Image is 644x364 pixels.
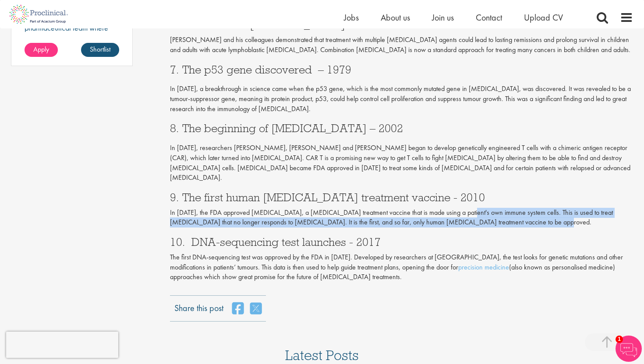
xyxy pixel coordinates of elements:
a: Join us [432,12,454,23]
a: Shortlist [81,43,119,57]
a: About us [381,12,410,23]
span: 1 [616,336,623,343]
p: In [DATE], researchers [PERSON_NAME], [PERSON_NAME] and [PERSON_NAME] began to develop geneticall... [170,143,633,183]
h3: 6. Combination [MEDICAL_DATA] launches – 1958 [170,19,633,30]
p: The first DNA-sequencing test was approved by the FDA in [DATE]. Developed by researchers at [GEO... [170,252,633,283]
p: [PERSON_NAME] and his colleagues demonstrated that treatment with multiple [MEDICAL_DATA] agents ... [170,35,633,55]
span: Apply [33,45,49,54]
a: Apply [25,43,58,57]
img: Chatbot [616,336,642,362]
p: In [DATE], the FDA approved [MEDICAL_DATA], a [MEDICAL_DATA] treatment vaccine that is made using... [170,208,633,228]
h3: 9. The first human [MEDICAL_DATA] treatment vaccine - 2010 [170,192,633,203]
a: precision medicine [458,262,509,272]
a: Jobs [344,12,359,23]
iframe: reCAPTCHA [6,332,118,358]
h3: 7. The p53 gene discovered – 1979 [170,64,633,75]
h3: 10. DNA-sequencing test launches - 2017 [170,236,633,248]
a: Contact [476,12,502,23]
p: In [DATE], a breakthrough in science came when the p53 gene, which is the most commonly mutated g... [170,84,633,114]
h3: 8. The beginning of [MEDICAL_DATA] – 2002 [170,122,633,134]
a: share on facebook [232,302,244,315]
label: Share this post [174,302,223,308]
a: Upload CV [524,12,563,23]
a: share on twitter [250,302,262,315]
